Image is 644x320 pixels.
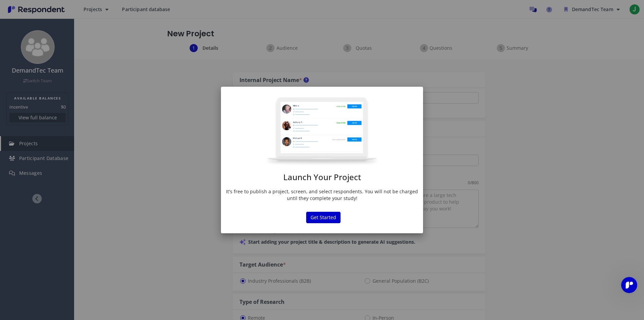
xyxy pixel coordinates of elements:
[221,87,423,234] md-dialog: Launch Your ...
[226,173,418,182] h1: Launch Your Project
[226,188,418,202] p: It's free to publish a project, screen, and select respondents. You will not be charged until the...
[306,212,341,223] button: Get Started
[264,97,380,166] img: project-modal.png
[621,277,637,293] iframe: Intercom live chat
